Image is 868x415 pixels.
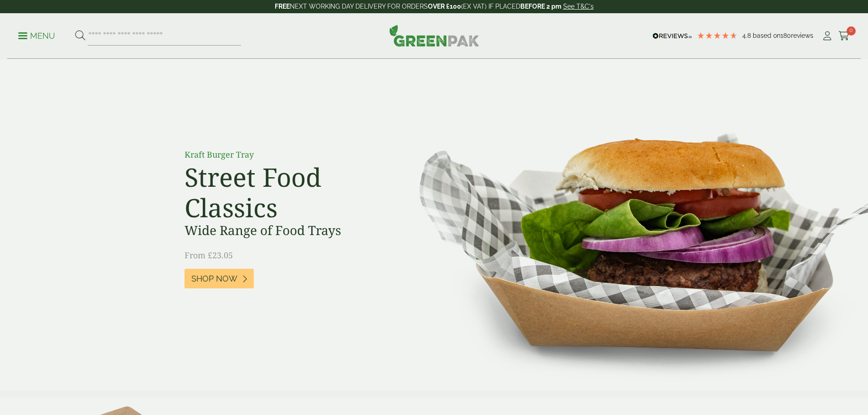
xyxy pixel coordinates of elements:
[781,32,791,39] span: 180
[390,59,868,390] img: Street Food Classics
[847,26,856,36] span: 0
[822,31,833,41] i: My Account
[791,32,813,39] span: reviews
[389,25,479,46] img: GreenPak Supplies
[652,33,692,39] img: REVIEWS.io
[428,3,461,10] strong: OVER £100
[185,223,390,238] h3: Wide Range of Food Trays
[191,274,237,284] span: Shop Now
[520,3,561,10] strong: BEFORE 2 pm
[838,31,850,41] i: Cart
[753,32,781,39] span: Based on
[18,31,55,40] a: Menu
[742,32,753,39] span: 4.8
[563,3,594,10] a: See T&C's
[185,250,233,261] span: From £23.05
[185,149,390,161] p: Kraft Burger Tray
[275,3,290,10] strong: FREE
[185,162,390,223] h2: Street Food Classics
[18,31,55,41] p: Menu
[697,31,738,40] div: 4.78 Stars
[185,269,254,288] a: Shop Now
[838,29,850,43] a: 0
